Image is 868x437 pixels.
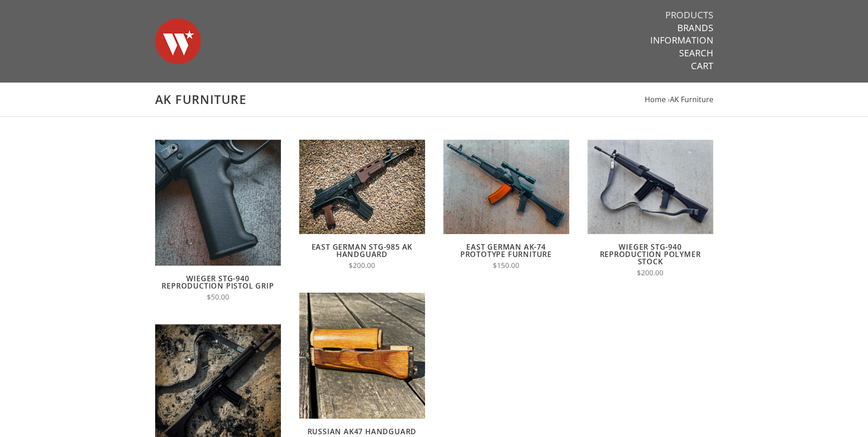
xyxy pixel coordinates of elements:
[349,261,375,270] span: $200.00
[679,47,713,59] a: Search
[443,140,569,234] img: East German AK-74 Prototype Furniture
[637,268,663,278] span: $200.00
[299,140,425,234] img: East German STG-985 AK Handguard
[162,273,274,291] a: Wieger STG-940 Reproduction Pistol Grip
[600,242,701,267] a: Wieger STG-940 Reproduction Polymer Stock
[650,34,713,46] a: Information
[155,140,281,266] img: Wieger STG-940 Reproduction Pistol Grip
[460,242,552,259] a: East German AK-74 Prototype Furniture
[670,94,713,104] a: AK Furniture
[493,261,519,270] span: $150.00
[155,9,201,73] img: Warsaw Wood Co.
[588,140,713,234] img: Wieger STG-940 Reproduction Polymer Stock
[645,94,666,104] a: Home
[668,93,713,106] li: ›
[665,9,713,21] a: Products
[691,60,713,72] a: Cart
[207,292,229,302] span: $50.00
[299,293,425,419] img: Russian AK47 Handguard
[155,92,713,107] h1: AK Furniture
[677,22,713,34] a: Brands
[312,242,413,259] a: East German STG-985 AK Handguard
[307,426,417,437] a: Russian AK47 Handguard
